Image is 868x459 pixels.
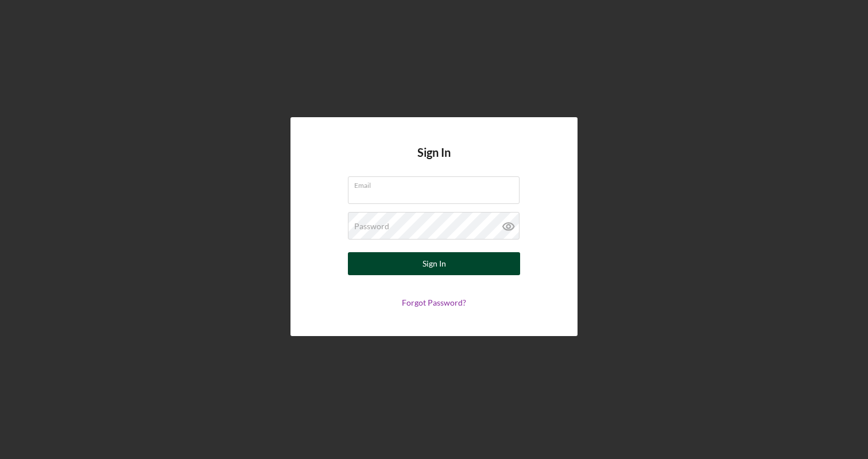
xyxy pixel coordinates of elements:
[354,177,520,190] label: Email
[348,252,520,275] button: Sign In
[423,252,446,275] div: Sign In
[354,222,389,231] label: Password
[417,146,451,176] h4: Sign In
[402,298,466,307] a: Forgot Password?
